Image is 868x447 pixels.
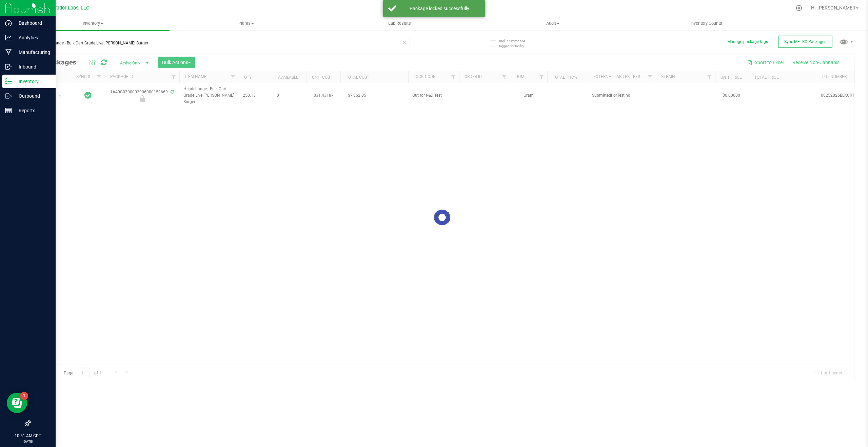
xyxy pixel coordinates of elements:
a: Inventory Counts [630,16,783,31]
inline-svg: Reports [5,107,12,114]
a: Audit [476,16,629,31]
button: Manage package tags [727,39,768,45]
p: Inbound [12,63,53,71]
inline-svg: Inbound [5,63,12,70]
p: Dashboard [12,19,53,27]
a: Plants [170,16,323,31]
span: Clear [402,38,407,47]
div: Manage settings [795,5,803,11]
p: Inventory [12,77,53,85]
span: Lab Results [379,20,420,26]
inline-svg: Dashboard [5,20,12,26]
span: Hi, [PERSON_NAME]! [811,5,855,11]
inline-svg: Inventory [5,78,12,85]
a: Lab Results [323,16,476,31]
p: Reports [12,106,53,115]
inline-svg: Manufacturing [5,49,12,56]
span: Inventory [16,20,170,26]
p: Manufacturing [12,48,53,56]
input: Search Package ID, Item Name, SKU, Lot or Part Number... [30,38,410,48]
p: 10:51 AM CDT [3,433,53,439]
div: Package locked successfully. [400,5,480,12]
span: Audit [476,20,629,26]
span: Include items not tagged for facility [499,38,533,48]
iframe: Resource center [7,393,27,413]
span: Inventory Counts [681,20,731,26]
inline-svg: Analytics [5,34,12,41]
inline-svg: Outbound [5,93,12,99]
span: Plants [170,20,322,26]
p: Analytics [12,34,53,42]
span: Curador Labs, LLC [49,5,89,11]
button: Sync METRC Packages [778,36,832,48]
a: Inventory [16,16,170,31]
p: Outbound [12,92,53,100]
p: [DATE] [3,439,53,444]
span: Sync METRC Packages [784,39,826,44]
iframe: Resource center unread badge [20,392,28,400]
